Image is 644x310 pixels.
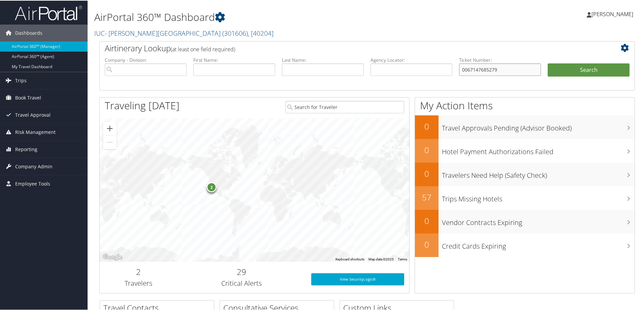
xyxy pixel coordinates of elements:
div: 2 [206,181,217,192]
h2: 0 [415,167,439,179]
label: Ticket Number: [459,56,541,63]
h3: Hotel Payment Authorizations Failed [442,143,635,156]
h3: Travel Approvals Pending (Advisor Booked) [442,119,635,132]
a: 0Vendor Contracts Expiring [415,209,635,233]
span: Map data ©2025 [368,257,394,260]
h3: Trips Missing Hotels [442,190,635,203]
img: airportal-logo.png [15,4,82,20]
a: [PERSON_NAME] [587,3,640,24]
h3: Critical Alerts [182,278,301,287]
span: Reporting [15,140,37,157]
span: Dashboards [15,24,42,41]
span: Travel Approval [15,106,51,123]
label: Agency Locator: [371,56,452,63]
h2: 0 [415,144,439,155]
a: 0Travel Approvals Pending (Advisor Booked) [415,115,635,138]
span: Risk Management [15,123,56,140]
input: Search for Traveler [285,100,404,113]
a: Terms (opens in new tab) [398,257,407,260]
h3: Credit Cards Expiring [442,237,635,250]
h2: 0 [415,215,439,226]
span: (at least one field required) [171,45,235,52]
span: Employee Tools [15,175,50,192]
a: 0Travelers Need Help (Safety Check) [415,162,635,186]
span: ( 301606 ) [222,28,248,37]
a: 57Trips Missing Hotels [415,186,635,209]
a: View SecurityLogic® [311,273,404,285]
span: Book Travel [15,89,41,106]
img: Google [101,252,124,261]
h2: Airtinerary Lookup [105,42,585,53]
h1: Traveling [DATE] [105,98,180,112]
label: First Name: [193,56,275,63]
h2: 2 [105,265,172,277]
h3: Travelers Need Help (Safety Check) [442,167,635,179]
button: Zoom in [103,121,117,135]
h2: 0 [415,120,439,132]
h1: My Action Items [415,98,635,112]
h2: 57 [415,191,439,202]
button: Search [548,63,630,76]
a: 0Credit Cards Expiring [415,233,635,256]
label: Last Name: [282,56,364,63]
span: Trips [15,72,27,88]
h2: 29 [182,265,301,277]
a: 0Hotel Payment Authorizations Failed [415,138,635,162]
a: IUC- [PERSON_NAME][GEOGRAPHIC_DATA] [94,28,273,37]
a: Open this area in Google Maps (opens a new window) [101,252,124,261]
h3: Vendor Contracts Expiring [442,214,635,227]
span: , [ 40204 ] [248,28,273,37]
h2: 0 [415,238,439,250]
button: Zoom out [103,135,117,148]
button: Keyboard shortcuts [335,256,364,261]
h1: AirPortal 360™ Dashboard [94,9,458,24]
span: Company Admin [15,158,53,174]
h3: Travelers [105,278,172,287]
span: [PERSON_NAME] [591,10,633,17]
label: Company - Division: [105,56,187,63]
